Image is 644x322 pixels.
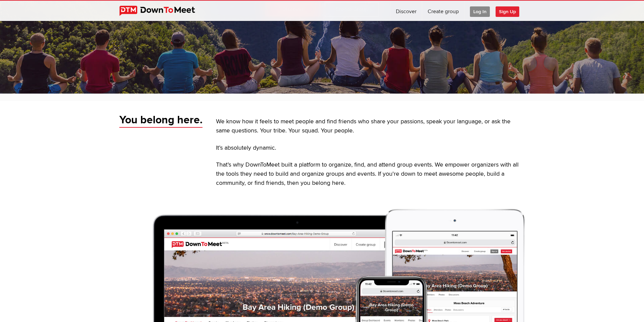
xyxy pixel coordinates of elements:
a: Discover [390,1,422,21]
span: You belong here. [119,113,202,128]
span: Sign Up [496,6,519,17]
a: Create group [422,1,464,21]
img: DownToMeet [119,6,206,16]
a: Sign Up [496,1,525,21]
p: That’s why DownToMeet built a platform to organize, find, and attend group events. We empower org... [216,160,525,188]
p: It’s absolutely dynamic. [216,144,525,153]
span: Log In [470,6,490,17]
a: Log In [464,1,495,21]
p: We know how it feels to meet people and find friends who share your passions, speak your language... [216,117,525,135]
